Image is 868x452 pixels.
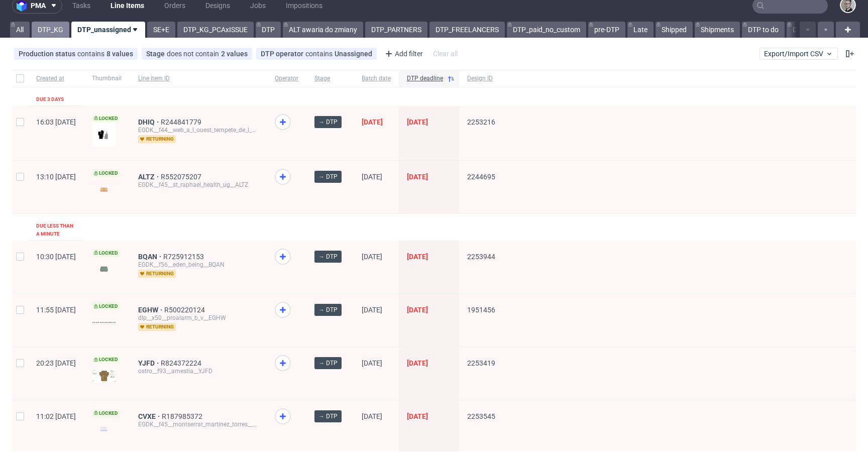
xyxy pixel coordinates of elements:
div: ostro__f93__amestia__YJFD [138,367,259,375]
span: Export/Import CSV [764,50,833,58]
span: Locked [92,302,120,310]
a: BQAN [138,253,163,261]
div: EGDK__f44__web_a_l_ouest_tempete_de_l_ouest__DHIQ [138,126,259,134]
span: [DATE] [362,253,382,261]
span: 16:03 [DATE] [36,118,76,126]
span: [DATE] [362,306,382,314]
span: [DATE] [362,118,383,126]
a: CVXE [138,412,162,420]
span: 10:30 [DATE] [36,253,76,261]
span: Thumbnail [92,74,122,83]
span: → DTP [318,359,338,368]
a: DTP [256,22,281,38]
div: EGDK__f56__eden_being__BQAN [138,261,259,269]
span: Line item ID [138,74,259,83]
a: R725912153 [163,253,206,261]
span: [DATE] [407,306,428,314]
span: [DATE] [407,173,428,181]
a: R244841779 [161,118,203,126]
span: → DTP [318,118,338,127]
a: Shipments [695,22,740,38]
div: 8 values [106,50,133,58]
span: → DTP [318,305,338,314]
span: Design ID [467,74,495,83]
span: returning [138,323,176,331]
a: DTP_paid_no_custom [507,22,586,38]
a: R552075207 [161,173,203,181]
a: DTP_KG [32,22,69,38]
a: DTP_FREELANCERS [429,22,505,38]
span: ALTZ [138,173,161,181]
a: All [10,22,30,38]
a: R187985372 [162,412,204,420]
span: returning [138,270,176,278]
span: [DATE] [362,359,382,367]
span: → DTP [318,252,338,261]
span: 11:55 [DATE] [36,306,76,314]
a: DHIQ [138,118,161,126]
span: Locked [92,409,120,417]
span: 11:02 [DATE] [36,412,76,420]
div: EGDK__f45__st_raphael_health_ug__ALTZ [138,181,259,189]
a: ALT awaria do zmiany [283,22,363,38]
a: Shipped [656,22,693,38]
a: DTP_unassigned [71,22,145,38]
span: YJFD [138,359,161,367]
div: dlp__x50__proalarm_b_v__EGHW [138,314,259,322]
a: SE+E [147,22,175,38]
span: Locked [92,249,120,257]
a: DTP to do [742,22,785,38]
img: version_two_editor_design.png [92,123,116,147]
span: [DATE] [407,412,428,420]
div: EGDK__f45__montserrat_martinez_torres__CVXE [138,420,259,428]
img: version_two_editor_design [92,422,116,436]
div: Due 3 days [36,95,64,103]
span: 2244695 [467,173,495,181]
div: Add filter [381,46,425,62]
span: contains [305,50,335,58]
a: Late [627,22,654,38]
a: R824372224 [161,359,203,367]
span: Stage [314,74,346,83]
div: Due less than a minute [36,222,76,238]
a: DTP_KG_PCAxISSUE [177,22,254,38]
a: R500220124 [164,306,207,314]
img: version_two_editor_design.png [92,262,116,276]
span: Stage [146,50,167,58]
a: EGHW [138,306,164,314]
span: 13:10 [DATE] [36,173,76,181]
span: contains [77,50,106,58]
span: 1951456 [467,306,495,314]
button: Export/Import CSV [759,48,838,60]
a: pre-DTP [588,22,625,38]
span: pma [31,2,46,9]
span: 20:23 [DATE] [36,359,76,367]
img: data [92,321,116,324]
span: 2253216 [467,118,495,126]
span: 2253545 [467,412,495,420]
span: Operator [275,74,298,83]
span: Locked [92,356,120,364]
span: 2253419 [467,359,495,367]
span: Batch date [362,74,391,83]
a: DTP Double check [787,22,854,38]
div: Clear all [431,47,460,61]
span: [DATE] [362,412,382,420]
span: [DATE] [407,359,428,367]
img: version_two_editor_design.png [92,370,116,382]
span: → DTP [318,412,338,421]
span: Production status [19,50,77,58]
span: DTP deadline [407,74,443,83]
span: DTP operator [261,50,305,58]
div: Unassigned [335,50,372,58]
span: Locked [92,115,120,123]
